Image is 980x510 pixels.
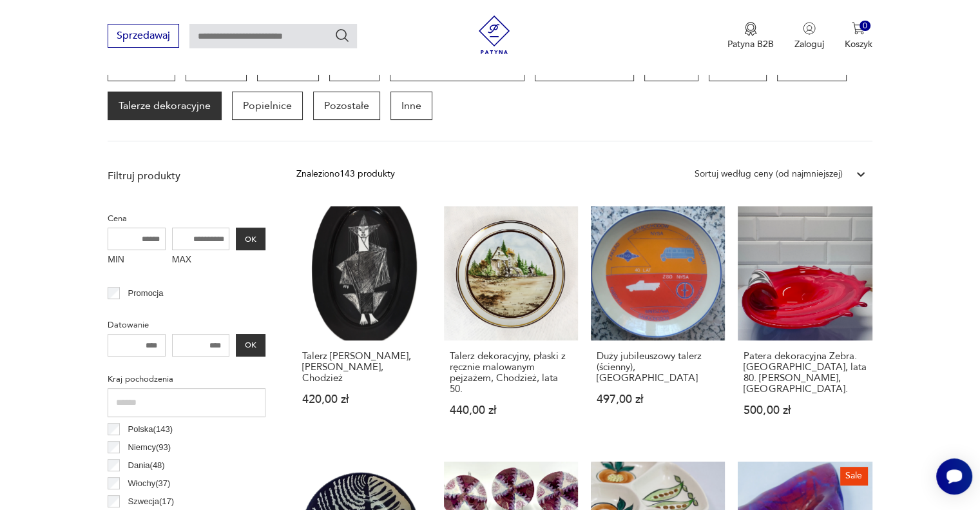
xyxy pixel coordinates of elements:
button: 0Koszyk [845,22,872,50]
label: MIN [108,250,166,271]
h3: Talerz [PERSON_NAME], [PERSON_NAME], Chodzież [302,351,425,384]
p: Datowanie [108,318,265,332]
h3: Talerz dekoracyjny, płaski z ręcznie malowanym pejzażem, Chodzież, lata 50. [450,351,572,395]
p: Promocja [128,286,164,300]
p: Szwecja ( 17 ) [128,495,175,509]
img: Ikona medalu [744,22,757,36]
button: Zaloguj [794,22,824,50]
p: 500,00 zł [744,405,866,416]
div: Sortuj według ceny (od najmniejszej) [695,167,843,181]
a: Popielnice [232,92,303,120]
div: 0 [860,21,870,32]
p: Zaloguj [794,38,824,50]
p: 497,00 zł [597,394,719,405]
a: Pozostałe [313,92,380,120]
h3: Patera dekoracyjna Zebra. [GEOGRAPHIC_DATA], lata 80. [PERSON_NAME], [GEOGRAPHIC_DATA]. [744,351,866,395]
p: Kraj pochodzenia [108,372,265,386]
img: Patyna - sklep z meblami i dekoracjami vintage [475,15,514,54]
button: Patyna B2B [727,22,774,50]
p: Filtruj produkty [108,169,265,183]
h3: Duży jubileuszowy talerz (ścienny), [GEOGRAPHIC_DATA] [597,351,719,384]
button: OK [236,334,265,357]
p: Włochy ( 37 ) [128,476,171,491]
button: Sprzedawaj [108,24,179,48]
p: 420,00 zł [302,394,425,405]
p: 440,00 zł [450,405,572,416]
a: Sprzedawaj [108,32,179,41]
iframe: Smartsupp widget button [936,458,972,495]
img: Ikona koszyka [852,22,865,35]
a: Talerz Samuraj, Krzysztof Wychowski, ChodzieżTalerz [PERSON_NAME], [PERSON_NAME], Chodzież420,00 zł [296,206,430,441]
p: Cena [108,211,265,226]
p: Dania ( 48 ) [128,458,165,473]
a: Patera dekoracyjna Zebra. Polska, lata 80. Huta Józefina, Krosno.Patera dekoracyjna Zebra. [GEOGR... [738,206,872,441]
p: Koszyk [845,38,872,50]
p: Patyna B2B [727,38,774,50]
a: Inne [390,92,432,120]
a: Talerz dekoracyjny, płaski z ręcznie malowanym pejzażem, Chodzież, lata 50.Talerz dekoracyjny, pł... [444,206,578,441]
label: MAX [172,250,230,271]
a: Talerze dekoracyjne [108,92,222,120]
button: OK [236,228,265,250]
a: Ikona medaluPatyna B2B [727,22,774,50]
p: Niemcy ( 93 ) [128,440,171,455]
button: Szukaj [334,28,350,43]
p: Polska ( 143 ) [128,422,173,436]
a: Duży jubileuszowy talerz (ścienny), TułowiceDuży jubileuszowy talerz (ścienny), [GEOGRAPHIC_DATA]... [591,206,725,441]
div: Znaleziono 143 produkty [296,167,395,181]
img: Ikonka użytkownika [803,22,816,35]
